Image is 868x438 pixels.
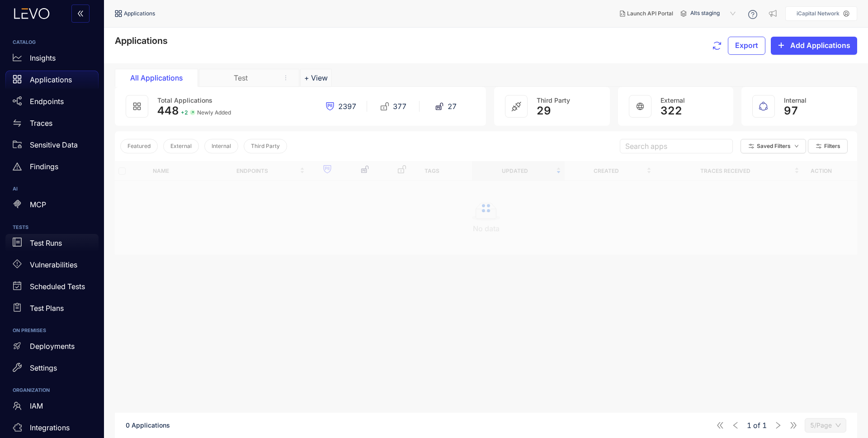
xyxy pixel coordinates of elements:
[5,92,99,114] a: Endpoints
[784,105,798,117] span: 97
[13,225,91,230] h6: TESTS
[30,97,64,105] p: Endpoints
[30,119,52,127] p: Traces
[197,109,231,116] span: Newly Added
[30,424,70,432] p: Integrations
[30,200,46,209] p: MCP
[808,139,848,153] button: Filters
[393,102,406,110] span: 377
[690,6,737,21] span: Alts staging
[30,304,64,312] p: Test Plans
[794,144,799,149] span: down
[5,299,99,321] a: Test Plans
[13,119,22,128] span: swap
[757,143,791,149] span: Saved Filters
[115,35,168,46] span: Applications
[30,402,43,410] p: IAM
[5,337,99,359] a: Deployments
[537,105,551,117] span: 29
[728,37,765,55] button: Export
[123,74,190,82] div: All Applications
[735,41,758,49] span: Export
[741,139,806,153] button: Saved Filtersdown
[5,256,99,277] a: Vulnerabilities
[660,96,685,104] span: External
[5,136,99,157] a: Sensitive Data
[771,37,857,55] button: plusAdd Applications
[13,162,22,171] span: warning
[13,388,91,393] h6: ORGANIZATION
[13,328,91,333] h6: ON PREMISES
[127,143,151,149] span: Featured
[30,342,75,350] p: Deployments
[13,186,91,192] h6: AI
[5,114,99,136] a: Traces
[537,96,570,104] span: Third Party
[212,143,231,149] span: Internal
[251,143,280,149] span: Third Party
[784,96,807,104] span: Internal
[5,157,99,179] a: Findings
[157,104,179,117] span: 448
[30,141,78,149] p: Sensitive Data
[30,162,58,171] p: Findings
[747,421,767,429] span: of
[126,421,170,429] span: 0 Applications
[30,282,85,290] p: Scheduled Tests
[613,6,680,21] button: Launch API Portal
[283,75,289,81] span: more
[810,419,841,432] span: 5/Page
[13,401,22,410] span: team
[30,239,62,247] p: Test Runs
[5,234,99,256] a: Test Runs
[824,143,840,149] span: Filters
[207,74,274,82] div: Test
[30,261,77,269] p: Vulnerabilities
[448,102,457,110] span: 27
[170,143,192,149] span: External
[157,96,212,104] span: Total Applications
[30,54,56,62] p: Insights
[627,10,673,17] span: Launch API Portal
[244,139,287,153] button: Third Party
[5,397,99,419] a: IAM
[300,69,332,87] button: Add tab
[124,10,155,17] span: Applications
[5,49,99,71] a: Insights
[778,42,785,50] span: plus
[30,364,57,372] p: Settings
[5,359,99,381] a: Settings
[790,41,850,49] span: Add Applications
[747,421,751,429] span: 1
[13,40,91,45] h6: CATALOG
[30,76,72,84] p: Applications
[120,139,158,153] button: Featured
[5,71,99,92] a: Applications
[278,74,293,82] button: remove
[797,10,840,17] p: iCapital Network
[762,421,767,429] span: 1
[204,139,238,153] button: Internal
[163,139,199,153] button: External
[338,102,356,110] span: 2397
[181,109,188,116] span: + 2
[5,196,99,218] a: MCP
[5,277,99,299] a: Scheduled Tests
[660,105,682,117] span: 322
[71,5,90,23] button: double-left
[77,10,84,18] span: double-left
